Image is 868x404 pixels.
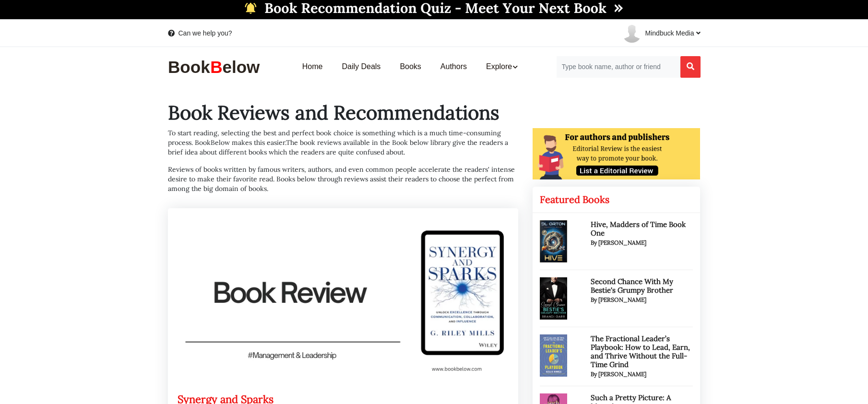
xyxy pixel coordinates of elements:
img: user-default.png [622,24,642,43]
p: To start reading, selecting the best and perfect book choice is something which is a much time-co... [168,128,518,157]
a: By [PERSON_NAME] [591,296,646,304]
a: Can we help you? [168,28,232,38]
a: Daily Deals [332,52,390,82]
button: Search [680,56,701,78]
h1: Book Reviews and Recommendations [168,101,701,124]
a: Mindbuck Media [615,20,701,47]
img: The Fractional Leader’s Playbook: How to Lead, Earn, and Thrive Without the Full-Time Grind [540,334,568,377]
a: Second Chance With My Bestie's Grumpy Brother [591,277,673,295]
img: Hive, Madders of Time Book One [540,220,568,262]
img: BookBelow Logo [168,57,264,77]
a: Authors [431,52,476,82]
img: Second Chance With My Bestie's Grumpy Brother [540,277,568,320]
img: Synergy and Sparks [168,208,518,383]
span: Mindbuck Media [645,29,701,37]
a: Books [390,52,430,82]
img: Get an Editorial Review [533,128,701,180]
a: Explore [476,52,527,82]
h2: Featured Books [540,194,693,205]
a: By [PERSON_NAME] [591,370,646,378]
a: Hive, Madders of Time Book One [591,220,686,238]
a: Home [293,52,333,82]
a: The Fractional Leader’s Playbook: How to Lead, Earn, and Thrive Without the Full-Time Grind [591,334,690,369]
a: By [PERSON_NAME] [591,238,646,247]
p: Reviews of books written by famous writers, authors, and even common people accelerate the reader... [168,165,518,193]
input: Search for Books [556,56,680,78]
